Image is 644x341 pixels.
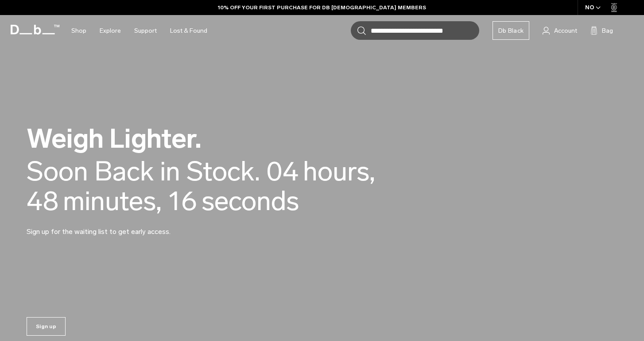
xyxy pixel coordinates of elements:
[543,25,577,36] a: Account
[590,25,613,36] button: Bag
[168,186,197,216] span: 16
[493,21,529,40] a: Db Black
[602,26,613,35] span: Bag
[71,15,86,46] a: Shop
[554,26,577,35] span: Account
[27,125,425,152] h2: Weigh Lighter.
[218,4,426,11] a: 10% OFF YOUR FIRST PURCHASE FOR DB [DEMOGRAPHIC_DATA] MEMBERS
[27,186,58,216] span: 48
[202,186,299,216] span: seconds
[134,15,157,46] a: Support
[156,185,162,217] span: ,
[63,186,162,216] span: minutes
[303,157,375,186] span: hours,
[267,157,299,186] span: 04
[27,216,239,237] p: Sign up for the waiting list to get early access.
[170,15,207,46] a: Lost & Found
[27,157,260,186] div: Soon Back in Stock.
[100,15,121,46] a: Explore
[65,15,214,46] nav: Main Navigation
[27,317,66,336] a: Sign up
